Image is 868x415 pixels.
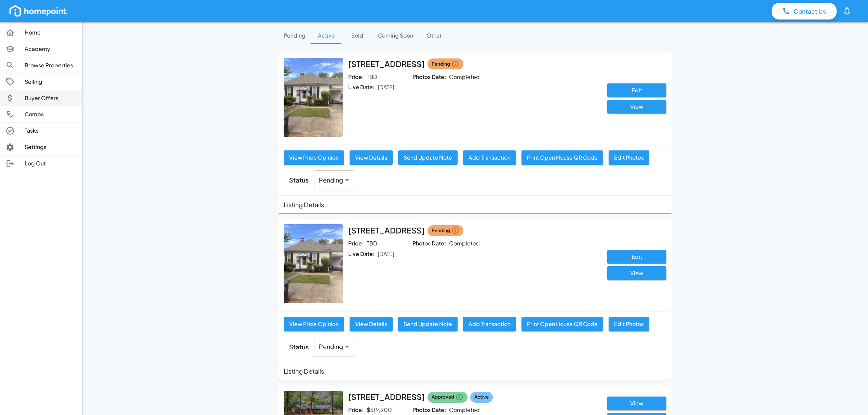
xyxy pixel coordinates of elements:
[432,393,454,401] span: Approved
[8,4,68,18] img: homepoint_logo_white.png
[25,78,76,86] p: Selling
[348,83,375,91] p: Live Date:
[278,362,672,380] div: Listing Details
[607,250,666,264] button: Edit
[348,73,364,81] p: Price:
[463,150,516,165] button: Add Transaction
[284,224,343,303] img: Listing
[348,250,375,258] p: Live Date:
[609,317,649,331] button: Edit Photos
[284,366,324,376] p: Listing Details
[367,73,377,81] p: TBD
[314,170,354,190] div: Pending
[412,406,446,414] p: Photos Date:
[607,100,666,113] button: View
[521,317,603,331] button: Print Open House QR Code
[348,58,425,70] h6: [STREET_ADDRESS]
[449,73,480,81] p: Completed
[25,160,76,168] p: Log Out
[609,150,649,165] button: Edit Photos
[474,393,489,401] span: Active
[367,406,392,414] p: $519,900
[25,110,76,118] p: Comps
[521,150,603,165] button: Print Open House QR Code
[348,240,364,247] p: Price:
[348,391,425,403] h6: [STREET_ADDRESS]
[794,7,826,16] p: Contact Us
[398,150,458,165] button: Send Update Note
[289,175,309,185] p: Status
[607,266,666,280] button: View
[25,94,76,102] p: Buyer Offers
[350,317,393,331] button: View Details
[607,397,666,410] button: View
[284,150,344,165] button: View Price Opinion
[449,406,480,414] p: Completed
[25,62,76,69] p: Browse Properties
[342,27,372,44] button: Sold
[25,127,76,135] p: Tasks
[350,150,393,165] button: View Details
[372,27,419,44] button: Coming Soon
[284,200,324,209] p: Listing Details
[25,45,76,53] p: Academy
[419,27,449,44] button: Other
[449,240,480,247] p: Completed
[289,342,309,351] p: Status
[412,240,446,247] p: Photos Date:
[378,83,394,91] p: [DATE]
[278,27,311,44] button: Pending
[398,317,458,331] button: Send Update Note
[314,337,354,357] div: Pending
[348,224,425,237] h6: [STREET_ADDRESS]
[25,143,76,151] p: Settings
[378,250,394,258] p: [DATE]
[432,227,450,235] span: Pending
[348,406,364,414] p: Price:
[412,73,446,81] p: Photos Date:
[432,60,450,68] span: Pending
[278,196,672,213] div: Listing Details
[367,240,377,247] p: TBD
[463,317,516,331] button: Add Transaction
[607,83,666,97] button: Edit
[284,58,343,137] img: Listing
[311,27,342,44] button: Active
[25,29,76,37] p: Home
[284,317,344,331] button: View Price Opinion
